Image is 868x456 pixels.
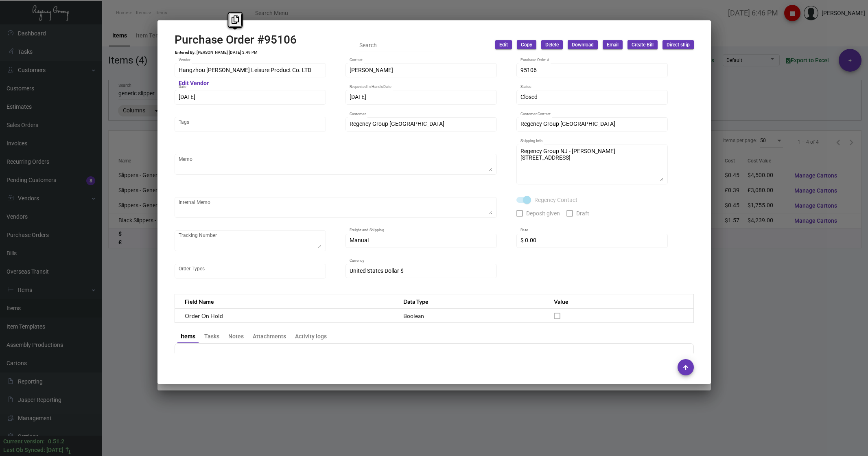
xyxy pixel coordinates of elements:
[603,40,623,49] button: Email
[545,42,559,48] span: Delete
[546,294,693,309] th: Value
[667,42,690,48] span: Direct ship
[295,332,327,341] div: Activity logs
[232,15,239,24] i: Copy
[521,42,532,48] span: Copy
[534,195,577,205] span: Regency Contact
[175,294,395,309] th: Field Name
[517,40,536,49] button: Copy
[196,50,258,55] td: [PERSON_NAME] [DATE] 3:49 PM
[576,208,589,218] span: Draft
[403,312,424,319] span: Boolean
[495,40,512,49] button: Edit
[181,332,195,341] div: Items
[568,40,598,49] button: Download
[627,40,658,49] button: Create Bill
[520,94,538,100] span: Closed
[632,42,654,48] span: Create Bill
[253,332,286,341] div: Attachments
[395,294,546,309] th: Data Type
[175,33,297,47] h2: Purchase Order #95106
[179,80,209,87] mat-hint: Edit Vendor
[3,446,63,454] div: Last Qb Synced: [DATE]
[499,42,508,48] span: Edit
[185,312,223,319] span: Order On Hold
[3,437,45,446] div: Current version:
[526,208,560,218] span: Deposit given
[175,50,196,55] td: Entered By:
[228,332,244,341] div: Notes
[662,40,694,49] button: Direct ship
[572,42,594,48] span: Download
[48,437,64,446] div: 0.51.2
[204,332,219,341] div: Tasks
[541,40,563,49] button: Delete
[350,237,369,243] span: Manual
[607,42,619,48] span: Email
